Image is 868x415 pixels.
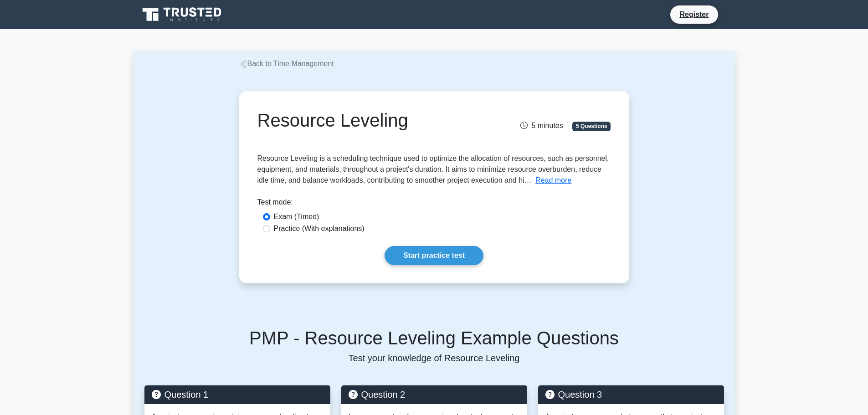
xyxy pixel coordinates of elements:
label: Practice (With explanations) [274,223,365,234]
h5: Question 1 [152,389,323,400]
h5: PMP - Resource Leveling Example Questions [144,327,724,349]
p: Test your knowledge of Resource Leveling [144,353,724,364]
span: 5 Questions [572,122,611,131]
span: Resource Leveling is a scheduling technique used to optimize the allocation of resources, such as... [257,154,609,184]
button: Read more [535,175,571,186]
a: Back to Time Management [239,60,334,67]
h5: Question 3 [545,389,717,400]
label: Exam (Timed) [274,211,319,222]
h5: Question 2 [349,389,520,400]
a: Start practice test [385,246,483,265]
span: 5 minutes [520,122,563,129]
a: Register [674,9,714,20]
div: Test mode: [257,197,611,211]
h1: Resource Leveling [257,109,489,131]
